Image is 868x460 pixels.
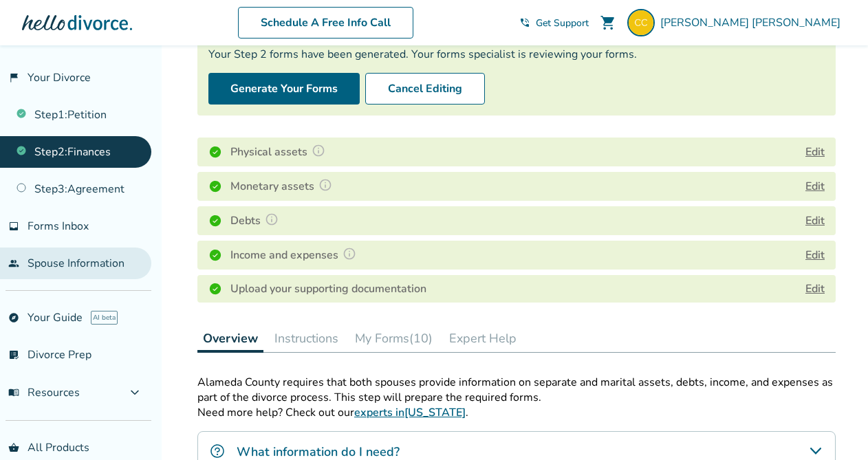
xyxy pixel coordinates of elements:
span: Get Support [536,17,589,30]
span: shopping_cart [600,14,616,31]
span: Forms Inbox [28,219,89,234]
span: list_alt_check [8,349,19,360]
button: Instructions [269,325,344,352]
iframe: Chat Widget [799,394,868,460]
span: expand_more [127,384,143,401]
span: Resources [8,385,80,400]
button: My Forms(10) [349,325,438,352]
img: checy16@gmail.com [627,9,655,36]
h4: Physical assets [230,143,329,161]
div: Your Step 2 forms have been generated. Your forms specialist is reviewing your forms. [208,47,825,62]
img: Question Mark [343,247,356,261]
a: Edit [805,281,825,296]
span: flag_2 [8,72,19,83]
span: shopping_basket [8,442,19,453]
h4: Debts [230,212,283,230]
span: people [8,258,19,269]
span: AI beta [91,311,118,325]
img: Completed [208,179,222,193]
img: Completed [208,214,222,228]
span: inbox [8,221,19,232]
p: Need more help? Check out our . [197,405,836,420]
h4: Income and expenses [230,246,360,264]
img: Question Mark [318,178,332,192]
span: [PERSON_NAME] [PERSON_NAME] [660,15,846,30]
img: Completed [208,248,222,262]
h4: Upload your supporting documentation [230,281,426,297]
img: Completed [208,282,222,296]
a: experts in[US_STATE] [354,405,466,420]
img: Completed [208,145,222,159]
img: What information do I need? [209,443,226,459]
button: Edit [805,212,825,229]
button: Expert Help [444,325,522,352]
span: phone_in_talk [519,17,530,28]
img: Question Mark [312,144,325,157]
a: Schedule A Free Info Call [238,7,413,39]
span: menu_book [8,387,19,398]
button: Edit [805,247,825,263]
p: Alameda County requires that both spouses provide information on separate and marital assets, deb... [197,375,836,405]
a: phone_in_talkGet Support [519,17,589,30]
img: Question Mark [265,212,279,226]
h4: Monetary assets [230,177,336,195]
button: Cancel Editing [365,73,485,105]
button: Edit [805,178,825,195]
button: Overview [197,325,263,353]
button: Edit [805,144,825,160]
span: explore [8,312,19,323]
button: Generate Your Forms [208,73,360,105]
